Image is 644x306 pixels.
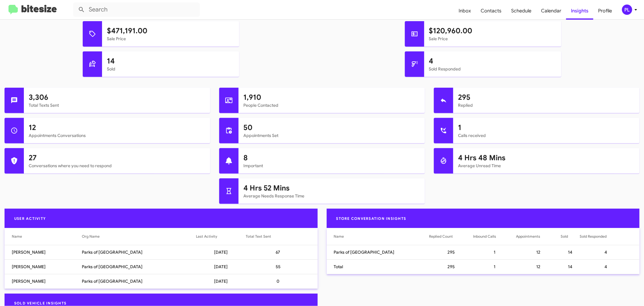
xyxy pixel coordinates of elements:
[107,26,234,36] h1: $471,191.00
[9,216,51,221] span: User Activity
[246,233,271,239] div: Total Text Sent
[580,233,632,239] div: Sold Responded
[429,26,556,36] h1: $120,960.00
[580,259,639,274] td: 4
[580,233,607,239] div: Sold Responded
[243,102,420,108] mat-card-subtitle: People Contacted
[327,245,429,259] td: Parks of [GEOGRAPHIC_DATA]
[82,259,196,274] td: Parks of [GEOGRAPHIC_DATA]
[516,233,540,239] div: Appointments
[29,153,205,163] h1: 27
[516,245,561,259] td: 12
[473,233,496,239] div: Inbound Calls
[476,2,506,20] a: Contacts
[429,245,473,259] td: 295
[458,102,635,108] mat-card-subtitle: Replied
[29,163,205,169] mat-card-subtitle: Conversations where you need to respond
[243,193,420,199] mat-card-subtitle: Average Needs Response Time
[243,183,420,193] h1: 4 Hrs 52 Mins
[243,123,420,132] h1: 50
[429,36,556,42] mat-card-subtitle: Sale Price
[561,233,568,239] div: Sold
[196,233,246,239] div: Last Activity
[29,93,205,102] h1: 3,306
[29,132,205,138] mat-card-subtitle: Appointments Conversations
[246,274,317,288] td: 0
[196,259,246,274] td: [DATE]
[196,245,246,259] td: [DATE]
[458,132,635,138] mat-card-subtitle: Calls received
[458,123,635,132] h1: 1
[243,163,420,169] mat-card-subtitle: Important
[107,56,234,66] h1: 14
[622,5,632,15] div: PL
[473,245,516,259] td: 1
[506,2,536,20] a: Schedule
[536,2,566,20] a: Calendar
[327,259,429,274] td: Total
[516,259,561,274] td: 12
[243,132,420,138] mat-card-subtitle: Appointments Set
[82,233,100,239] div: Org Name
[12,233,22,239] div: Name
[196,233,217,239] div: Last Activity
[5,245,82,259] td: [PERSON_NAME]
[458,153,635,163] h1: 4 Hrs 48 Mins
[82,233,196,239] div: Org Name
[73,2,200,17] input: Search
[429,233,453,239] div: Replied Count
[243,93,420,102] h1: 1,910
[561,245,580,259] td: 14
[334,233,344,239] div: Name
[196,274,246,288] td: [DATE]
[82,245,196,259] td: Parks of [GEOGRAPHIC_DATA]
[5,274,82,288] td: [PERSON_NAME]
[473,233,516,239] div: Inbound Calls
[29,102,205,108] mat-card-subtitle: Total Texts Sent
[334,233,429,239] div: Name
[9,301,71,305] span: Sold Vehicle Insights
[246,233,310,239] div: Total Text Sent
[429,233,473,239] div: Replied Count
[561,233,580,239] div: Sold
[12,233,82,239] div: Name
[429,259,473,274] td: 295
[566,2,593,20] a: Insights
[516,233,561,239] div: Appointments
[246,245,317,259] td: 67
[29,123,205,132] h1: 12
[593,2,617,20] a: Profile
[561,259,580,274] td: 14
[429,56,556,66] h1: 4
[580,245,639,259] td: 4
[107,66,234,72] mat-card-subtitle: Sold
[617,5,637,15] button: PL
[332,216,411,221] span: Store Conversation Insights
[454,2,476,20] a: Inbox
[458,93,635,102] h1: 295
[429,66,556,72] mat-card-subtitle: Sold Responded
[473,259,516,274] td: 1
[243,153,420,163] h1: 8
[82,274,196,288] td: Parks of [GEOGRAPHIC_DATA]
[5,259,82,274] td: [PERSON_NAME]
[107,36,234,42] mat-card-subtitle: Sale Price
[246,259,317,274] td: 55
[458,163,635,169] mat-card-subtitle: Average Unread Time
